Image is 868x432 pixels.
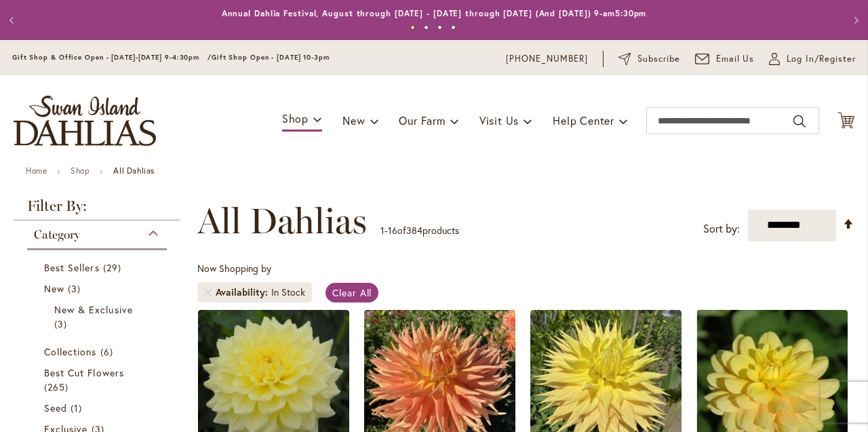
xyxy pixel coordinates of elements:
[71,165,90,176] a: Shop
[388,224,397,237] span: 16
[54,302,143,331] a: New &amp; Exclusive
[332,286,372,299] span: Clear All
[271,286,305,299] div: In Stock
[113,165,155,176] strong: All Dahlias
[342,113,365,127] span: New
[26,165,47,176] a: Home
[44,345,153,359] a: Collections
[222,8,647,18] a: Annual Dahlia Festival, August through [DATE] - [DATE] through [DATE] (And [DATE]) 9-am5:30pm
[44,260,153,275] a: Best Sellers
[769,52,856,66] a: Log In/Register
[10,384,48,422] iframe: Launch Accessibility Center
[44,366,153,394] a: Best Cut Flowers
[44,345,97,358] span: Collections
[787,52,856,66] span: Log In/Register
[12,53,212,62] span: Gift Shop & Office Open - [DATE]-[DATE] 9-4:30pm /
[103,260,125,275] span: 29
[197,201,367,241] span: All Dahlias
[54,303,133,316] span: New & Exclusive
[841,7,868,34] button: Next
[618,52,680,66] a: Subscribe
[68,281,84,296] span: 3
[44,261,100,274] span: Best Sellers
[197,262,271,275] span: Now Shopping by
[282,111,309,125] span: Shop
[716,52,755,66] span: Email Us
[204,288,212,296] a: Remove Availability In Stock
[325,283,379,302] a: Clear All
[695,52,755,66] a: Email Us
[44,281,153,296] a: New
[44,401,153,415] a: Seed
[14,199,180,220] strong: Filter By:
[54,317,71,331] span: 3
[553,113,614,127] span: Help Center
[34,227,80,242] span: Category
[380,220,459,241] p: - of products
[44,380,72,394] span: 265
[71,401,85,415] span: 1
[424,25,429,30] button: 2 of 4
[506,52,588,66] a: [PHONE_NUMBER]
[479,113,519,127] span: Visit Us
[637,52,680,66] span: Subscribe
[14,96,156,146] a: store logo
[100,345,117,359] span: 6
[703,216,740,241] label: Sort by:
[44,401,67,414] span: Seed
[212,53,330,62] span: Gift Shop Open - [DATE] 10-3pm
[216,286,271,299] span: Availability
[380,224,384,237] span: 1
[406,224,422,237] span: 384
[399,113,445,127] span: Our Farm
[451,25,456,30] button: 4 of 4
[44,366,124,379] span: Best Cut Flowers
[410,25,415,30] button: 1 of 4
[44,282,64,295] span: New
[437,25,442,30] button: 3 of 4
